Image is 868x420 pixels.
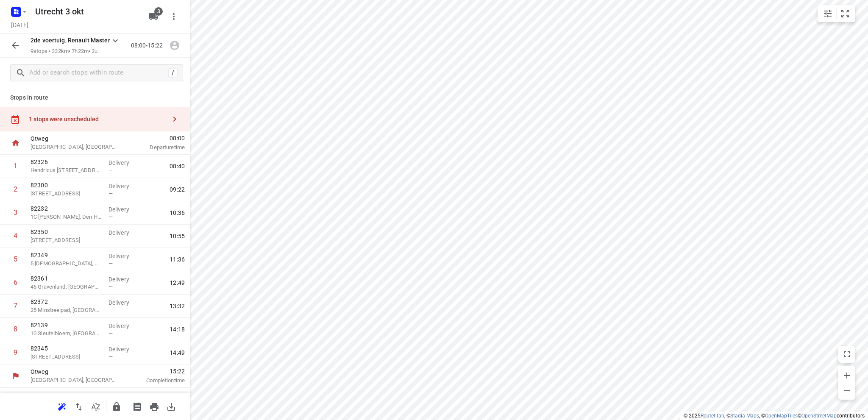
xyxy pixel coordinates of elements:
[14,278,17,286] div: 6
[108,214,113,220] span: —
[108,322,140,330] p: Delivery
[108,398,125,415] button: Lock route
[165,8,182,25] button: More
[53,402,70,410] span: Reoptimize route
[108,205,140,214] p: Delivery
[108,298,140,307] p: Delivery
[31,251,102,259] p: 82349
[108,190,113,197] span: —
[170,278,185,287] span: 12:49
[108,252,140,260] p: Delivery
[31,329,102,338] p: 10 Sleutelbloem, Breukelen
[31,259,102,268] p: 5 [DEMOGRAPHIC_DATA], Dirkshorn
[31,236,102,245] p: 52 Burgemeester Lovinkstraat, Breezand
[31,321,102,329] p: 82139
[14,185,17,193] div: 2
[129,367,185,375] span: 15:22
[108,228,140,237] p: Delivery
[108,182,140,190] p: Delivery
[14,255,17,263] div: 5
[31,158,102,166] p: 82326
[765,413,798,419] a: OpenMapTiles
[108,260,113,267] span: —
[31,134,119,143] p: Otweg
[31,274,102,283] p: 82361
[129,143,185,152] p: Departure time
[129,402,146,410] span: Print shipping labels
[701,413,724,419] a: Routetitan
[819,5,836,22] button: Map settings
[129,376,185,385] p: Completion time
[14,232,17,240] div: 4
[14,209,17,217] div: 3
[684,413,865,419] li: © 2025 , © , © © contributors
[31,367,119,376] p: Otweg
[14,325,17,333] div: 8
[170,255,185,264] span: 11:36
[163,402,180,410] span: Download route
[818,5,855,22] div: small contained button group
[108,330,113,337] span: —
[108,159,140,167] p: Delivery
[31,204,102,213] p: 82232
[31,283,102,291] p: 46 Gravenland, [GEOGRAPHIC_DATA]
[166,41,183,49] span: Assign driver
[108,307,113,313] span: —
[31,189,102,198] p: [STREET_ADDRESS]
[70,402,87,410] span: Reverse route
[170,325,185,334] span: 14:18
[170,162,185,170] span: 08:40
[108,284,113,290] span: —
[129,134,185,142] span: 08:00
[29,67,168,80] input: Add or search stops within route
[31,353,102,361] p: [STREET_ADDRESS]
[170,232,185,240] span: 10:55
[170,302,185,310] span: 13:32
[14,348,17,356] div: 9
[145,8,162,25] button: 3
[170,209,185,217] span: 10:36
[31,36,110,45] p: 2de voertuig, Renault Master
[108,167,113,173] span: —
[108,345,140,353] p: Delivery
[168,68,178,78] div: /
[31,181,102,189] p: 82300
[730,413,759,419] a: Stadia Maps
[146,402,163,410] span: Print route
[29,116,166,122] div: 1 stops were unscheduled
[10,93,180,102] p: Stops in route
[31,47,120,56] p: 9 stops • 332km • 7h22m • 2u
[837,5,854,22] button: Fit zoom
[131,41,166,50] p: 08:00-15:22
[31,298,102,306] p: 82372
[87,402,104,410] span: Sort by time window
[31,228,102,236] p: 82350
[154,7,163,16] span: 3
[14,302,17,310] div: 7
[31,166,102,175] p: Hendricus Viottahof 18, Hoofddorp
[108,275,140,284] p: Delivery
[8,20,32,30] h5: Project date
[32,5,142,18] h5: Rename
[31,306,102,314] p: 25 Minstreelpad, [GEOGRAPHIC_DATA]
[108,353,113,360] span: —
[108,237,113,243] span: —
[31,376,119,384] p: [GEOGRAPHIC_DATA], [GEOGRAPHIC_DATA]
[170,185,185,194] span: 09:22
[31,344,102,353] p: 82345
[31,213,102,221] p: 1C Kortevliet, Den Helder
[31,143,119,151] p: [GEOGRAPHIC_DATA], [GEOGRAPHIC_DATA]
[14,162,17,170] div: 1
[801,413,837,419] a: OpenStreetMap
[170,348,185,357] span: 14:49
